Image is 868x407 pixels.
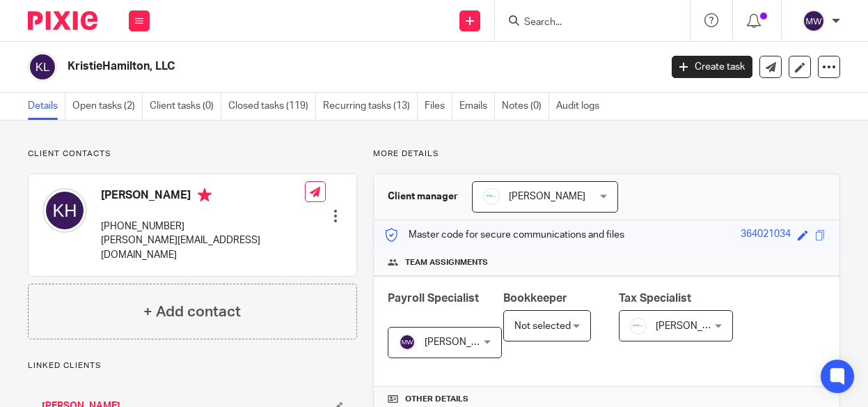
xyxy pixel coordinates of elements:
[803,10,825,32] img: svg%3E
[656,321,732,331] span: [PERSON_NAME]
[405,257,488,268] span: Team assignments
[72,93,143,120] a: Open tasks (2)
[323,93,418,120] a: Recurring tasks (13)
[68,59,534,74] h2: KristieHamilton, LLC
[143,301,241,323] h4: + Add contact
[28,148,357,160] p: Client contacts
[101,220,305,233] p: [PHONE_NUMBER]
[619,293,691,304] span: Tax Specialist
[502,93,549,120] a: Notes (0)
[373,148,840,160] p: More details
[556,93,606,120] a: Audit logs
[672,56,752,78] a: Create task
[388,190,458,203] h3: Client manager
[425,337,501,347] span: [PERSON_NAME]
[384,228,624,242] p: Master code for secure communications and files
[459,93,495,120] a: Emails
[101,233,305,262] p: [PERSON_NAME][EMAIL_ADDRESS][DOMAIN_NAME]
[28,360,357,371] p: Linked clients
[42,188,87,233] img: svg%3E
[630,318,647,335] img: _Logo.png
[388,293,479,304] span: Payroll Specialist
[741,227,791,243] div: 364021034
[28,11,97,30] img: Pixie
[514,321,571,331] span: Not selected
[399,334,416,351] img: svg%3E
[483,188,500,205] img: _Logo.png
[523,17,648,29] input: Search
[405,394,468,405] span: Other details
[228,93,316,120] a: Closed tasks (119)
[28,52,57,82] img: svg%3E
[101,188,305,206] h4: [PERSON_NAME]
[198,188,212,202] i: Primary
[28,93,65,120] a: Details
[509,192,585,201] span: [PERSON_NAME]
[425,93,452,120] a: Files
[503,293,567,304] span: Bookkeeper
[150,93,221,120] a: Client tasks (0)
